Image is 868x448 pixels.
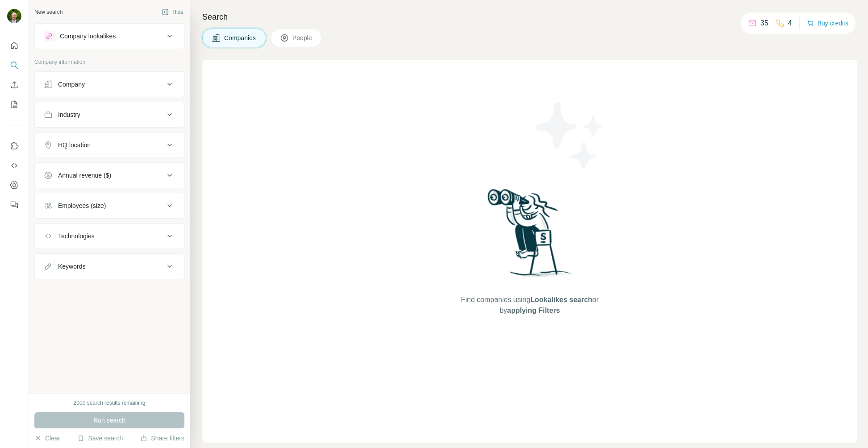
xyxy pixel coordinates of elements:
span: Find companies using or by [458,295,601,316]
button: Search [7,57,21,73]
button: Company lookalikes [35,25,184,47]
img: Surfe Illustration - Stars [530,95,610,176]
div: Company lookalikes [60,32,116,41]
button: Keywords [35,256,184,277]
img: Avatar [7,9,21,23]
div: Annual revenue ($) [58,171,111,180]
img: Surfe Illustration - Woman searching with binoculars [484,187,576,286]
button: Dashboard [7,177,21,193]
h4: Search [202,11,857,23]
button: Save search [77,434,123,443]
div: Technologies [58,232,95,241]
button: Use Surfe API [7,158,21,174]
button: Share filters [140,434,184,443]
button: My lists [7,96,21,112]
button: Company [35,74,184,95]
button: Employees (size) [35,195,184,216]
div: 2000 search results remaining [74,399,146,407]
span: Lookalikes search [530,296,593,303]
div: Employees (size) [58,201,106,210]
button: Annual revenue ($) [35,165,184,186]
p: Company information [34,58,184,66]
div: Keywords [58,262,85,271]
button: Technologies [35,225,184,247]
p: 35 [760,18,768,29]
span: Companies [224,33,257,42]
button: HQ location [35,134,184,156]
span: People [292,33,313,42]
button: Clear [34,434,60,443]
div: HQ location [58,141,91,149]
p: 4 [788,18,792,29]
div: Company [58,80,85,89]
button: Buy credits [807,17,848,29]
div: New search [34,8,63,16]
button: Quick start [7,37,21,54]
div: Industry [58,110,80,119]
button: Enrich CSV [7,77,21,93]
button: Industry [35,104,184,125]
button: Hide [155,5,190,19]
button: Feedback [7,197,21,213]
span: applying Filters [507,307,560,314]
button: Use Surfe on LinkedIn [7,138,21,154]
